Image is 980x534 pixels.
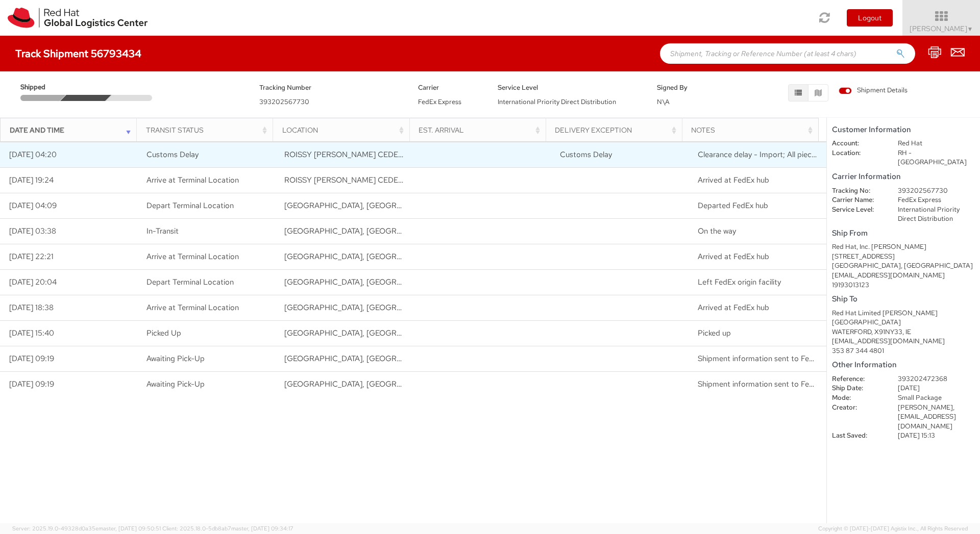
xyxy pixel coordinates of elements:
h5: Ship From [832,229,975,238]
span: Shipment information sent to FedEx [698,353,822,364]
span: FedEx Express [418,97,461,106]
h4: Track Shipment 56793434 [15,48,141,59]
span: ROISSY CHARLES DE GAULLE CEDEX, 95, FR [284,175,430,185]
span: [PERSON_NAME], [898,403,954,412]
div: Location [282,125,406,135]
div: [EMAIL_ADDRESS][DOMAIN_NAME] [832,337,975,346]
h5: Service Level [498,84,642,91]
h5: Tracking Number [259,84,403,91]
dt: Service Level: [824,205,890,215]
span: Picked up [698,328,731,338]
span: Copyright © [DATE]-[DATE] Agistix Inc., All Rights Reserved [818,525,968,533]
div: [GEOGRAPHIC_DATA] [832,318,975,327]
div: [STREET_ADDRESS] [832,252,975,262]
h5: Carrier [418,84,482,91]
h5: Ship To [832,295,975,303]
h5: Other Information [832,361,975,369]
h5: Signed By [657,84,721,91]
span: 393202567730 [259,97,309,106]
dt: Mode: [824,393,890,403]
span: N\A [657,97,670,106]
span: Depart Terminal Location [146,277,234,287]
span: On the way [698,226,736,236]
span: Arrive at Terminal Location [146,251,239,262]
span: International Priority Direct Distribution [498,97,616,106]
span: MEMPHIS, TN, US [284,251,527,262]
div: [EMAIL_ADDRESS][DOMAIN_NAME] [832,271,975,281]
span: Depart Terminal Location [146,200,234,211]
span: [PERSON_NAME] [910,24,973,33]
label: Shipment Details [839,86,908,97]
span: Left FedEx origin facility [698,277,781,287]
div: Est. Arrival [419,125,543,135]
div: Red Hat Limited [PERSON_NAME] [832,309,975,318]
span: RALEIGH, NC, US [284,277,527,287]
span: RALEIGH, NC, US [284,328,527,338]
div: 353 87 344 4801 [832,346,975,356]
div: Date and Time [10,125,134,135]
div: Delivery Exception [555,125,679,135]
span: Awaiting Pick-Up [146,379,205,389]
span: Departed FedEx hub [698,200,768,211]
input: Shipment, Tracking or Reference Number (at least 4 chars) [660,43,915,64]
span: Customs Delay [146,149,199,160]
span: ▼ [967,25,973,33]
div: [GEOGRAPHIC_DATA], [GEOGRAPHIC_DATA] [832,261,975,271]
span: Server: 2025.19.0-49328d0a35e [12,525,161,532]
span: Awaiting Pick-Up [146,353,205,364]
span: Shipped [20,83,64,92]
span: Customs Delay [560,149,612,160]
span: Clearance delay - Import; All pieces have not arrived at clearance port together. [698,149,971,160]
span: Arrive at Terminal Location [146,175,239,185]
span: RALEIGH, NC, US [284,302,527,313]
span: Arrived at FedEx hub [698,175,769,185]
span: Picked Up [146,328,181,338]
dt: Ship Date: [824,384,890,393]
dt: Reference: [824,374,890,384]
span: master, [DATE] 09:50:51 [99,525,161,532]
span: MEMPHIS, TN, US [284,226,527,236]
dt: Location: [824,148,890,158]
div: Notes [691,125,815,135]
div: WATERFORD, X91NY33, IE [832,327,975,337]
img: rh-logistics-00dfa346123c4ec078e1.svg [8,8,148,28]
dt: Creator: [824,403,890,413]
span: ROISSY CHARLES DE GAULLE CEDEX, 95, FR [284,149,430,160]
div: Transit Status [146,125,270,135]
span: Shipment information sent to FedEx [698,379,822,389]
dt: Tracking No: [824,186,890,196]
span: MEMPHIS, TN, US [284,200,527,211]
button: Logout [847,9,893,27]
h5: Carrier Information [832,172,975,181]
span: master, [DATE] 09:34:17 [231,525,293,532]
span: Arrived at FedEx hub [698,302,769,313]
dt: Account: [824,139,890,148]
span: Arrived at FedEx hub [698,251,769,262]
div: 19193013123 [832,281,975,290]
span: Arrive at Terminal Location [146,302,239,313]
span: RALEIGH, NC, US [284,379,527,389]
dt: Carrier Name: [824,195,890,205]
span: Client: 2025.18.0-5db8ab7 [162,525,293,532]
div: Red Hat, Inc. [PERSON_NAME] [832,242,975,252]
h5: Customer Information [832,125,975,134]
dt: Last Saved: [824,431,890,441]
span: RALEIGH, NC, US [284,353,527,364]
span: In-Transit [146,226,179,236]
span: Shipment Details [839,86,908,95]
